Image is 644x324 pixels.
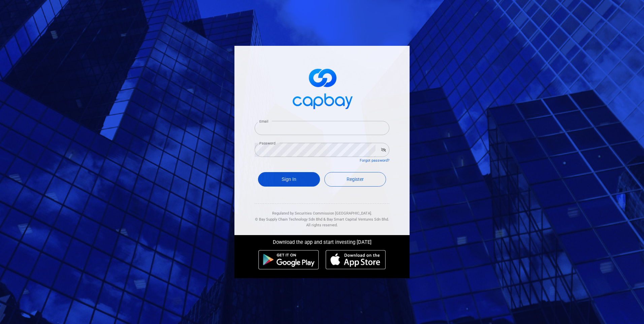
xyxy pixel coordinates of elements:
span: Register [347,176,364,182]
span: Bay Smart Capital Ventures Sdn Bhd. [327,217,389,222]
img: android [258,250,319,269]
label: Password [259,141,276,146]
button: Sign In [258,172,320,187]
div: Download the app and start investing [DATE] [229,235,415,247]
div: Regulated by Securities Commission [GEOGRAPHIC_DATA]. & All rights reserved. [255,204,389,228]
img: logo [288,63,356,113]
a: Register [324,172,386,187]
img: ios [326,250,386,269]
label: Email [259,119,268,124]
span: © Bay Supply Chain Technology Sdn Bhd [255,217,322,222]
a: Forgot password? [360,158,389,163]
